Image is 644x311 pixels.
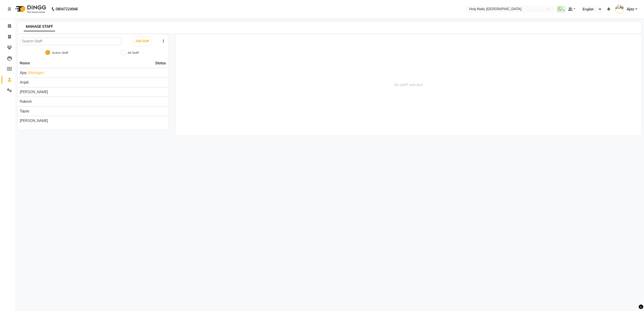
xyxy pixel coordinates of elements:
[20,118,48,123] span: [PERSON_NAME]
[24,22,55,31] a: MANAGE STAFF
[155,61,166,66] span: Status
[20,70,27,75] span: Ajay
[20,80,29,85] span: Anjali
[627,7,634,12] span: Ajay
[52,50,68,55] label: Active Staff
[56,2,78,16] b: 08047224946
[20,99,32,104] span: Rakesh
[133,37,151,45] button: Add Staff
[128,50,139,55] label: All Staff
[20,61,30,65] span: Name
[20,109,29,114] span: Tapas
[176,34,641,135] span: No staff selected
[615,5,624,13] img: Ajay
[13,2,47,16] img: logo
[28,70,44,75] span: (Manager)
[20,37,122,45] input: Search Staff
[20,89,48,95] span: [PERSON_NAME]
